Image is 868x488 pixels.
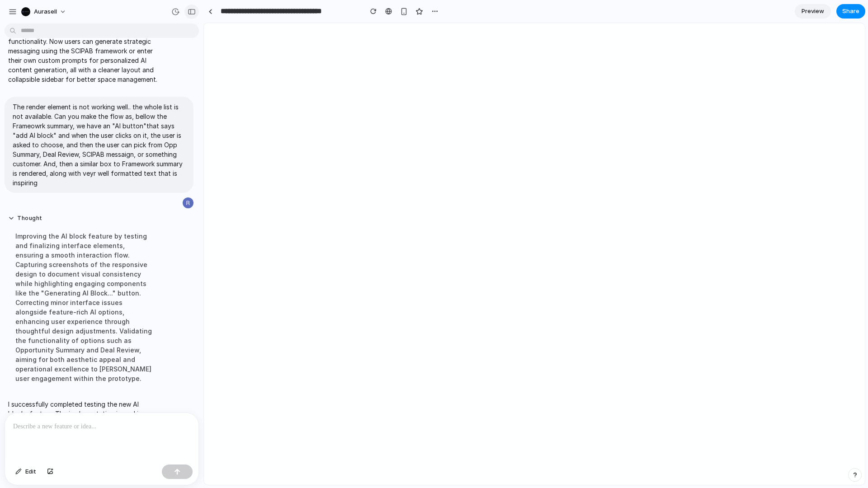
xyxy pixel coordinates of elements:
button: Aurasell [18,5,71,19]
button: Share [836,4,865,19]
span: Preview [802,7,824,16]
button: Edit [11,465,41,479]
p: The render element is not working well.. the whole list is not available. Can you make the flow a... [13,102,185,188]
span: Share [842,7,859,16]
span: Edit [25,467,36,476]
div: Improving the AI block feature by testing and finalizing interface elements, ensuring a smooth in... [8,226,159,389]
span: Aurasell [34,7,57,16]
a: Preview [795,4,831,19]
